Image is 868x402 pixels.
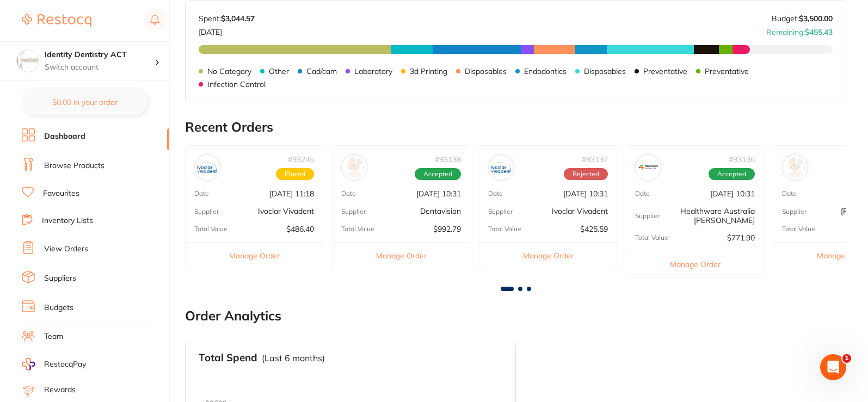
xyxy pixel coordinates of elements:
[44,160,104,171] a: Browse Products
[635,190,650,197] p: Date
[199,352,257,364] h3: Total Spend
[199,14,255,23] p: Spent:
[354,67,392,76] p: Laboratory
[727,233,755,242] p: $771.90
[333,242,470,269] button: Manage Order
[344,157,365,178] img: Dentavision
[580,225,608,233] p: $425.59
[269,67,289,76] p: Other
[22,358,86,370] a: RestocqPay
[258,207,314,215] p: Ivoclar Vivadent
[709,168,755,180] span: Accepted
[185,308,846,324] h2: Order Analytics
[185,120,846,135] h2: Recent Orders
[186,242,323,269] button: Manage Order
[479,242,617,269] button: Manage Order
[782,225,815,233] p: Total Value
[582,155,608,164] p: # 93137
[341,190,356,197] p: Date
[415,168,461,180] span: Accepted
[22,8,91,33] a: Restocq Logo
[626,251,764,277] button: Manage Order
[820,354,846,380] iframe: Intercom live chat
[805,27,833,37] strong: $455.43
[288,155,314,164] p: # 93245
[433,225,461,233] p: $992.79
[194,190,209,197] p: Date
[306,67,337,76] p: Cad/cam
[17,50,39,72] img: Identity Dentistry ACT
[782,208,807,215] p: Supplier
[638,157,658,178] img: Healthware Australia Ridley
[842,354,851,363] span: 1
[44,359,86,370] span: RestocqPay
[207,67,251,76] p: No Category
[221,14,255,23] strong: $3,044.57
[705,67,749,76] p: Preventative
[197,157,218,178] img: Ivoclar Vivadent
[785,157,805,178] img: Henry Schein Halas
[44,244,88,255] a: View Orders
[269,189,314,198] p: [DATE] 11:18
[286,225,314,233] p: $486.40
[799,14,833,23] strong: $3,500.00
[44,273,76,284] a: Suppliers
[491,157,512,178] img: Ivoclar Vivadent
[465,67,507,76] p: Disposables
[782,190,797,197] p: Date
[635,212,660,220] p: Supplier
[199,23,255,36] p: [DATE]
[435,155,461,164] p: # 93138
[22,358,35,370] img: RestocqPay
[488,208,513,215] p: Supplier
[416,189,461,198] p: [DATE] 10:31
[410,67,447,76] p: 3d Printing
[564,168,608,180] span: Rejected
[766,23,833,36] p: Remaining:
[262,353,325,363] p: (Last 6 months)
[341,225,374,233] p: Total Value
[635,234,668,242] p: Total Value
[42,215,93,226] a: Inventory Lists
[44,131,85,142] a: Dashboard
[524,67,567,76] p: Endodontics
[44,385,76,395] a: Rewards
[552,207,608,215] p: Ivoclar Vivadent
[207,80,266,89] p: Infection Control
[43,188,79,199] a: Favourites
[44,331,63,342] a: Team
[45,62,155,73] p: Switch account
[729,155,755,164] p: # 93136
[341,208,366,215] p: Supplier
[44,302,73,313] a: Budgets
[772,14,833,23] p: Budget:
[276,168,314,180] span: Placed
[488,190,503,197] p: Date
[563,189,608,198] p: [DATE] 10:31
[22,89,147,115] button: $0.00 in your order
[194,225,227,233] p: Total Value
[45,50,155,60] h4: Identity Dentistry ACT
[643,67,687,76] p: Preventative
[420,207,461,215] p: Dentavision
[660,207,755,224] p: Healthware Australia [PERSON_NAME]
[488,225,521,233] p: Total Value
[194,208,219,215] p: Supplier
[584,67,626,76] p: Disposables
[710,189,755,198] p: [DATE] 10:31
[22,14,91,27] img: Restocq Logo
